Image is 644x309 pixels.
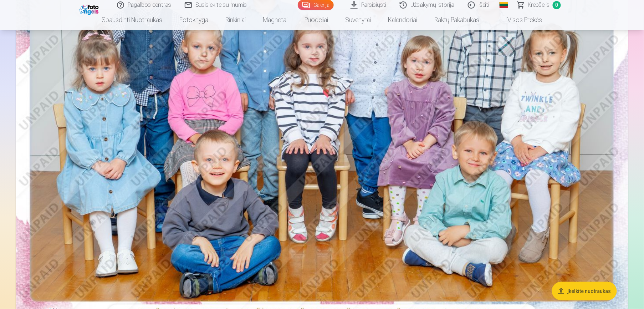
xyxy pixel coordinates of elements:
[426,10,488,30] a: Raktų pakabukas
[79,3,101,15] img: /fa2
[337,10,379,30] a: Suvenyrai
[296,10,337,30] a: Puodeliai
[488,10,551,30] a: Visos prekės
[171,10,217,30] a: Fotoknyga
[93,10,171,30] a: Spausdinti nuotraukas
[217,10,254,30] a: Rinkiniai
[379,10,426,30] a: Kalendoriai
[552,282,617,300] button: Įkelkite nuotraukas
[254,10,296,30] a: Magnetai
[553,1,561,9] span: 0
[528,1,550,9] span: Krepšelis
